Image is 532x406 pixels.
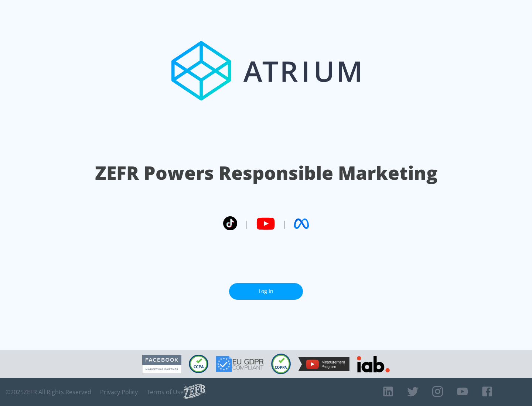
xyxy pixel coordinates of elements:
a: Terms of Use [147,388,184,396]
img: GDPR Compliant [216,356,264,372]
img: CCPA Compliant [189,355,208,373]
a: Log In [229,283,303,300]
img: IAB [357,356,390,372]
h1: ZEFR Powers Responsible Marketing [95,160,437,186]
img: YouTube Measurement Program [298,357,349,371]
span: © 2025 ZEFR All Rights Reserved [6,388,91,396]
img: Facebook Marketing Partner [142,355,181,374]
a: Privacy Policy [100,388,138,396]
img: COPPA Compliant [271,354,291,374]
span: | [282,218,287,229]
span: | [245,218,249,229]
